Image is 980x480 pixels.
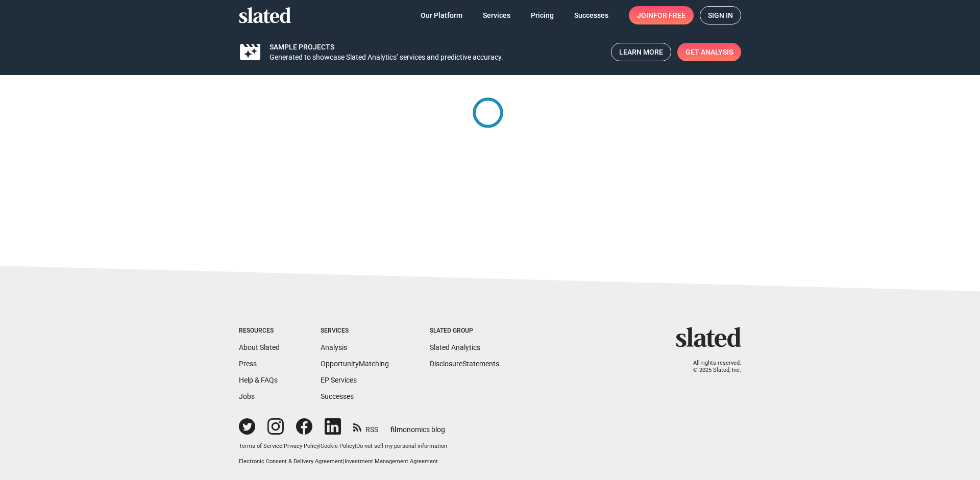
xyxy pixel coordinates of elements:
a: Jobs [239,392,255,400]
a: Our Platform [412,6,471,24]
a: Pricing [523,6,562,24]
a: filmonomics blog [390,417,445,435]
button: Do not sell my personal information [356,443,447,450]
span: Services [483,6,510,24]
a: Terms of Service [239,443,282,449]
a: Help & FAQs [239,376,278,384]
span: for free [653,6,685,24]
p: All rights reserved. © 2025 Slated, Inc. [682,360,741,374]
div: Sample Projects [269,40,603,52]
span: Join [637,6,685,24]
a: Successes [321,392,354,400]
span: Sign in [708,7,733,24]
div: Services [321,327,389,335]
a: Press [239,360,257,368]
a: OpportunityMatching [321,360,389,368]
a: Electronic Consent & Delivery Agreement [239,458,343,465]
span: | [282,443,284,449]
span: | [343,458,345,465]
mat-icon: movie_filter [238,46,262,58]
a: Cookie Policy [321,443,355,449]
span: Our Platform [421,6,462,24]
a: RSS [353,419,378,435]
a: Analysis [321,343,347,351]
a: About Slated [239,343,280,351]
div: Generated to showcase Slated Analytics’ services and predictive accuracy. [269,53,603,62]
a: Joinfor free [629,6,694,24]
a: Sign in [700,6,741,24]
a: Privacy Policy [284,443,319,449]
a: EP Services [321,376,357,384]
span: film [390,425,403,434]
span: Learn More [619,43,663,61]
a: Services [475,6,519,24]
a: DisclosureStatements [430,360,499,368]
div: Resources [239,327,280,335]
span: | [319,443,321,449]
div: Slated Group [430,327,499,335]
a: Get Analysis [677,43,741,61]
span: Successes [574,6,608,24]
a: Slated Analytics [430,343,480,351]
a: Successes [566,6,617,24]
a: Learn More [611,43,671,61]
span: Get Analysis [685,43,733,61]
span: Pricing [531,6,554,24]
span: | [355,443,356,449]
a: Investment Management Agreement [345,458,438,465]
